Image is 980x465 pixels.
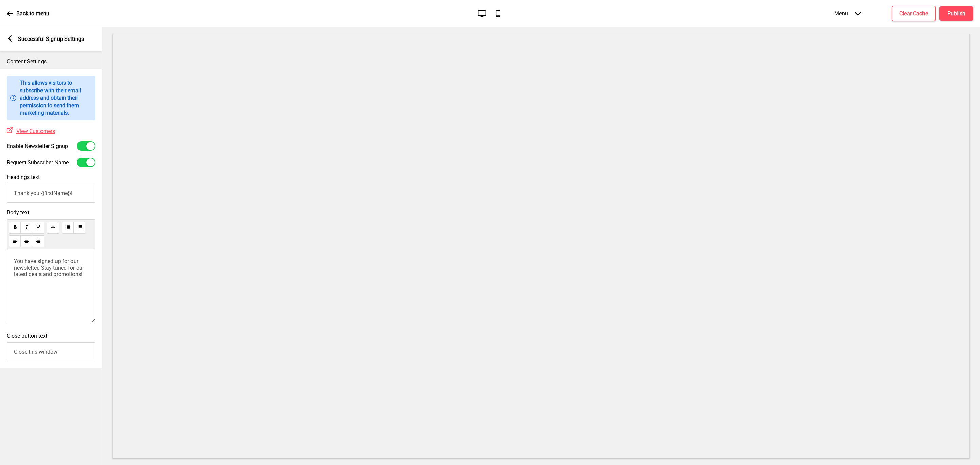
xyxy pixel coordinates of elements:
button: Publish [939,6,973,21]
a: View Customers [13,128,55,134]
h4: Clear Cache [899,10,928,17]
span: You have signed up for our newsletter. Stay tuned for our latest deals and promotions! [14,258,85,277]
div: Menu [828,3,868,23]
button: orderedList [62,222,74,234]
a: Back to menu [7,4,49,23]
button: alignCenter [20,235,32,247]
p: Successful Signup Settings [18,35,84,43]
p: Back to menu [16,10,49,17]
label: Close button text [7,333,47,339]
label: Enable Newsletter Signup [7,143,68,149]
button: unorderedList [73,222,85,234]
span: View Customers [16,128,55,134]
button: italic [20,222,32,234]
span: Body text [7,209,95,216]
button: underline [32,222,44,234]
label: Headings text [7,174,40,180]
label: Request Subscriber Name [7,159,69,166]
button: alignRight [32,235,44,247]
h4: Publish [947,10,965,17]
p: Content Settings [7,58,95,65]
button: alignLeft [9,235,21,247]
button: link [47,222,59,234]
button: Clear Cache [892,6,936,21]
p: This allows visitors to subscribe with their email address and obtain their permission to send th... [20,79,92,117]
button: bold [9,222,21,234]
